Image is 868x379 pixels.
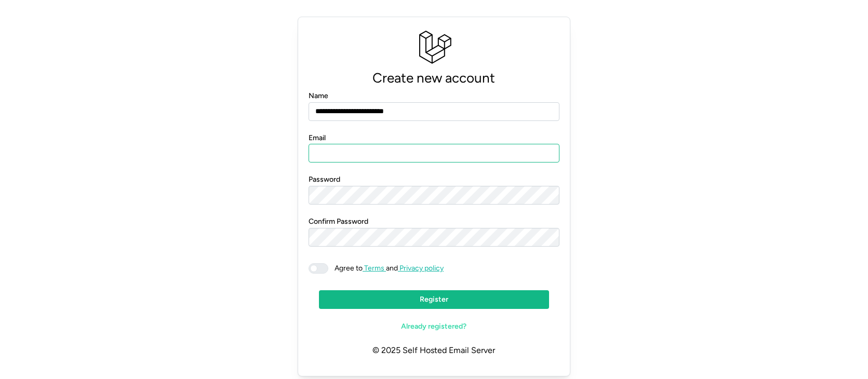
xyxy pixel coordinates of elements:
[309,216,368,227] label: Confirm Password
[319,317,549,336] a: Already registered?
[319,290,549,309] button: Register
[309,90,328,102] label: Name
[309,174,340,185] label: Password
[309,132,326,144] label: Email
[420,291,448,308] span: Register
[335,264,363,273] span: Agree to
[328,263,444,274] span: and
[309,67,559,89] p: Create new account
[398,264,444,273] a: Privacy policy
[401,318,466,335] span: Already registered?
[309,336,559,366] p: © 2025 Self Hosted Email Server
[363,264,386,273] a: Terms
